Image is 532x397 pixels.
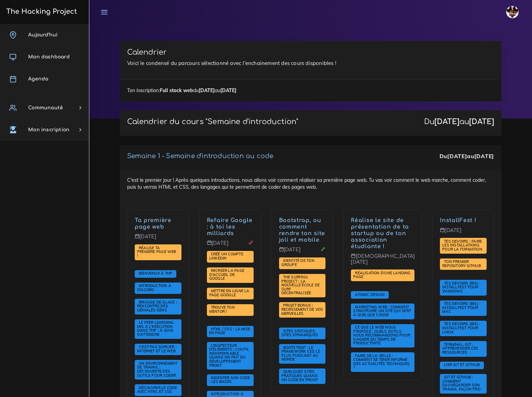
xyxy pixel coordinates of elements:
[442,301,480,314] span: Tes devoirs (bis) : Installfest pour MAC
[353,325,410,346] a: Ce que le web nous propose : quels outils nous recommandons pour gagner du temps de productivité
[135,234,181,245] p: [DATE]
[207,217,253,236] a: Refaire Google : à toi les milliards
[209,289,250,298] a: Mettre en ligne la page Google
[28,105,63,110] span: Communauté
[137,361,178,378] span: Un environnement de travail : découverte des outils pour coder
[127,153,273,159] a: Semaine 1 - Semaine d'introduction au code
[209,288,250,297] span: Mettre en ligne la page Google
[353,305,411,318] a: Marketing web : comment construire un site qui sert à quelque chose
[137,283,171,292] span: Introduction à Discord
[137,386,177,395] a: Découvrir le code avec HTML et CSS
[127,48,494,57] h3: Calendrier
[137,245,176,258] a: Réalise ta première page web !
[120,79,501,101] div: Ton inscription: du au
[281,329,320,338] a: Sites statiques, sites dynamiques
[442,239,484,252] a: Tes devoirs : faire les installations pour la formation
[4,8,77,15] h3: The Hacking Project
[137,300,177,312] span: Brisage de glace : rencontre des géniales gens
[474,153,494,159] strong: [DATE]
[137,344,177,353] span: C'est pas sorcier : internet et le web
[424,118,494,126] div: Du au
[442,239,484,252] span: Tes devoirs : faire les installations pour la formation
[353,353,410,370] a: Faire de la veille : comment se tenir informé des actualités techniques ?
[137,271,174,276] a: Bienvenue à THP
[127,59,494,67] p: Voici le condensé du parcours sélectionné avec l'enchainement des cours disponibles !
[442,375,482,392] span: Git et GitHub : comment sauvegarder son travail façon pro
[127,118,298,126] p: Calendrier du cours "Semaine d'introduction"
[442,322,480,334] a: Tes devoirs (bis) : Installfest pour Linux
[353,325,410,345] span: Ce que le web nous propose : quels outils nous recommandons pour gagner du temps de productivité
[353,292,386,297] a: Atomic Design
[209,327,250,336] a: HTML / CSS : la mise en page
[209,268,244,281] a: Recréer la page d'accueil de Google
[281,275,320,296] a: The Surfing Project : la nouvelle école de surf décentralisée
[281,275,320,295] span: The Surfing Project : la nouvelle école de surf décentralisée
[137,345,177,354] a: C'est pas sorcier : internet et le web
[442,301,480,314] a: Tes devoirs (bis) : Installfest pour MAC
[442,375,482,392] a: Git et GitHub : comment sauvegarder son travail façon pro
[442,342,478,355] a: Terminal, Git : appréhender ces ressources
[137,320,174,337] span: Le Peer learning mis à l'exécution dans THP : à quoi s'attendre
[281,258,314,267] a: Identité de ton groupe
[442,281,480,294] span: Tes devoirs (bis) : Installfest pour Windows
[442,281,480,294] a: Tes devoirs (bis) : Installfest pour Windows
[440,217,476,223] a: InstallFest !
[442,362,481,367] span: Lier Git et Github
[137,361,178,378] a: Un environnement de travail : découverte des outils pour coder
[281,345,320,362] a: Bootstrap : le framework CSS le plus puissant au monde
[209,252,243,261] span: Créé un compte LinkedIn
[137,320,174,337] a: Le Peer learning mis à l'exécution dans THP : à quoi s'attendre
[28,54,70,59] span: Mon dashboard
[469,118,494,126] strong: [DATE]
[447,153,467,159] strong: [DATE]
[160,87,193,93] strong: Full stack web
[135,217,171,230] a: Ta première page web
[281,303,323,316] span: PROJET BONUS : recensement de vos merveilles
[351,217,409,249] a: Réalise le site de présentation de ta startup ou de ton association étudiante !
[353,271,410,279] span: Réalisation d'une landing page
[351,253,414,270] p: [DEMOGRAPHIC_DATA][DATE]
[28,76,48,81] span: Agenda
[209,327,250,335] span: HTML / CSS : la mise en page
[207,240,254,251] p: [DATE]
[281,258,314,267] span: Identité de ton groupe
[281,329,320,338] span: Sites statiques, sites dynamiques
[28,127,69,132] span: Mon inscription
[506,6,519,18] img: avatar
[281,370,320,382] a: Quelques sites pratiques quand on code en front
[442,363,481,367] a: Lier Git et Github
[209,305,235,314] span: Trouve ton mentor !
[279,217,325,243] a: Bootstrap, ou comment rendre ton site joli et mobile
[137,284,171,293] a: Introduction à Discord
[353,271,410,280] a: Réalisation d'une landing page
[442,321,480,334] span: Tes devoirs (bis) : Installfest pour Linux
[209,375,250,384] span: Indenter son code : les bases
[137,271,174,276] span: Bienvenue à THP
[434,118,459,126] strong: [DATE]
[281,303,323,316] a: PROJET BONUS : recensement de vos merveilles
[209,268,244,281] span: Recréer la page d'accueil de Google
[442,260,483,268] a: Ton premier repository GitHub
[279,247,326,258] p: [DATE]
[442,342,478,355] span: Terminal, Git : appréhender ces ressources
[220,87,236,93] strong: [DATE]
[440,228,487,239] p: [DATE]
[137,300,177,313] a: Brisage de glace : rencontre des géniales gens
[199,87,215,93] strong: [DATE]
[281,369,320,382] span: Quelques sites pratiques quand on code en front
[28,32,57,37] span: Aujourd'hui
[442,259,483,268] span: Ton premier repository GitHub
[209,376,250,385] a: Indenter son code : les bases
[209,252,243,261] a: Créé un compte LinkedIn
[353,305,411,317] span: Marketing web : comment construire un site qui sert à quelque chose
[440,152,494,160] div: Du au
[137,385,177,394] span: Découvrir le code avec HTML et CSS
[209,305,235,314] a: Trouve ton mentor !
[209,343,249,368] a: L'inspecteur d'éléments : l'outil indispensable quand on fait du développement front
